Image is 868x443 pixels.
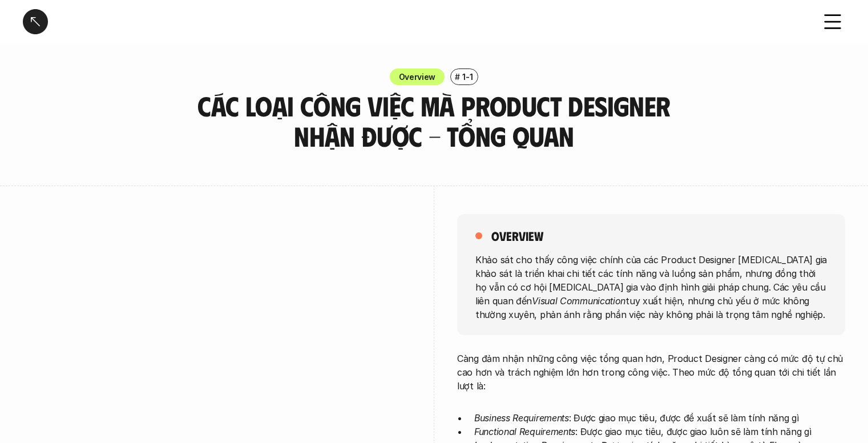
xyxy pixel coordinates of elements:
p: Overview [399,71,436,83]
p: Càng đảm nhận những công việc tổng quan hơn, Product Designer càng có mức độ tự chủ cao hơn và tr... [457,352,845,393]
h5: overview [491,228,543,244]
em: Business Requirements [474,412,569,424]
p: Khảo sát cho thấy công việc chính của các Product Designer [MEDICAL_DATA] gia khảo sát là triển k... [475,252,827,321]
p: 1-1 [462,71,473,83]
p: : Được giao mục tiêu, được giao luôn sẽ làm tính năng gì [474,425,845,438]
h6: # [455,73,460,81]
em: Functional Requirements [474,426,575,437]
h3: Các loại công việc mà Product Designer nhận được - Tổng quan [192,91,677,151]
em: Visual Communication [532,295,625,306]
p: : Được giao mục tiêu, được đề xuất sẽ làm tính năng gì [474,411,845,425]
